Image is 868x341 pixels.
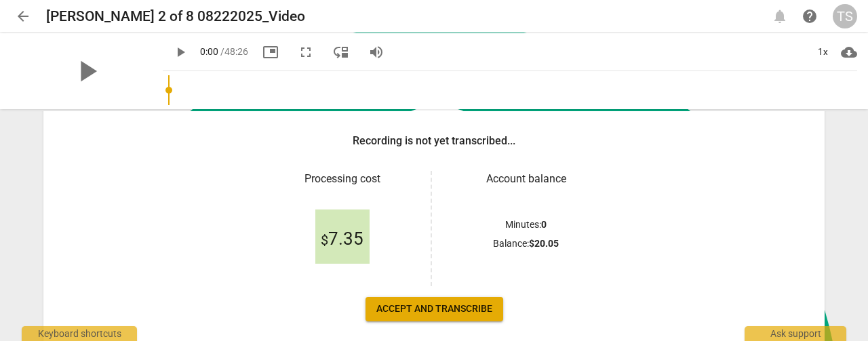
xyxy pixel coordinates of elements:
span: fullscreen [298,44,314,60]
div: Keyboard shortcuts [22,326,137,341]
button: Accept and transcribe [366,297,503,321]
span: play_arrow [172,44,189,60]
span: Accept and transcribe [376,302,492,316]
span: 0:00 [200,46,218,57]
h3: Processing cost [264,171,420,187]
span: arrow_back [15,8,31,24]
span: cloud_download [841,44,857,60]
span: play_arrow [69,54,104,89]
span: / 48:26 [220,46,248,57]
a: Help [797,4,822,28]
span: $ [321,232,328,248]
button: Fullscreen [294,40,318,64]
button: Picture in picture [258,40,283,64]
div: Ask support [745,326,846,341]
button: Volume [364,40,389,64]
span: 7.35 [321,229,363,249]
b: $ 20.05 [529,238,559,249]
div: 1x [810,41,835,63]
span: move_down [333,44,349,60]
p: Minutes : [505,218,547,232]
span: picture_in_picture [262,44,279,60]
span: volume_up [368,44,384,60]
h2: [PERSON_NAME] 2 of 8 08222025_Video [46,8,305,25]
button: TS [833,4,857,28]
h3: Recording is not yet transcribed... [353,133,515,149]
button: View player as separate pane [329,40,353,64]
b: 0 [541,219,547,230]
span: help [802,8,818,24]
h3: Account balance [448,171,604,187]
button: Play [168,40,193,64]
p: Balance : [493,237,559,251]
